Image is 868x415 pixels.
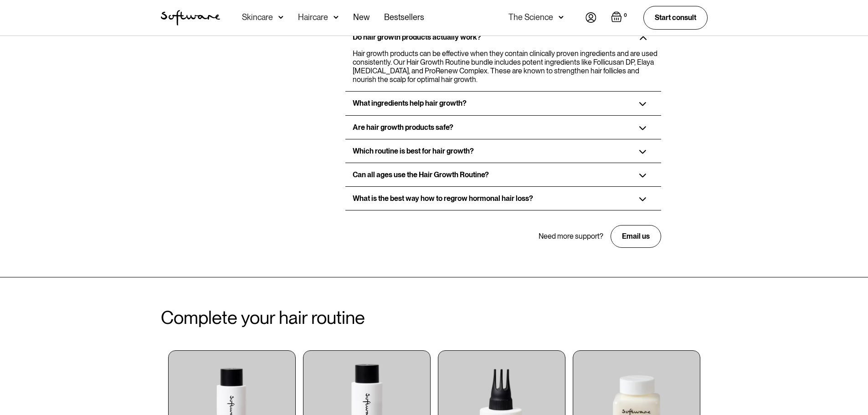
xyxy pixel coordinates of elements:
[353,99,467,108] h3: What ingredients help hair growth?
[161,10,220,26] img: Software Logo
[508,13,553,22] div: The Science
[353,123,453,132] h3: Are hair growth products safe?
[622,11,629,20] div: 0
[161,307,708,328] h2: Complete your hair routine
[611,11,629,24] a: Open empty cart
[539,232,603,241] div: Need more support?
[353,194,533,203] h3: What is the best way how to regrow hormonal hair loss?
[611,225,661,247] a: Email us
[242,13,273,22] div: Skincare
[334,13,339,22] img: arrow down
[353,49,657,84] p: Hair growth products can be effective when they contain clinically proven ingredients and are use...
[161,10,220,26] a: home
[298,13,328,22] div: Haircare
[353,33,481,41] h3: Do hair growth products actually work?
[643,6,708,29] a: Start consult
[353,170,489,179] h3: Can all ages use the Hair Growth Routine?
[278,13,283,22] img: arrow down
[353,147,474,155] h3: Which routine is best for hair growth?
[559,13,564,22] img: arrow down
